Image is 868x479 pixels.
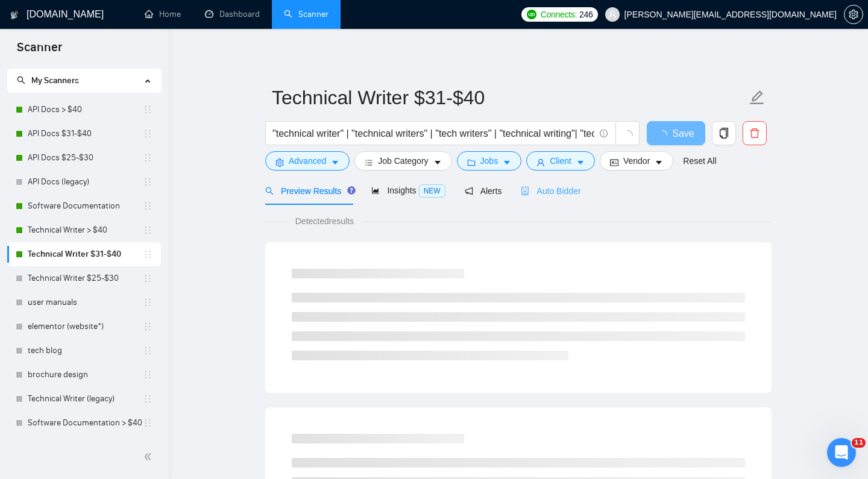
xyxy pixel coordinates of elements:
li: API Docs $25-$30 [7,146,161,170]
div: Close [385,5,407,27]
span: My Scanners [17,75,79,86]
span: holder [143,153,153,163]
img: logo [10,5,19,25]
a: API Docs $25-$30 [28,146,143,170]
li: Software Documentation [7,194,161,218]
a: brochure design [28,363,143,387]
span: holder [143,418,153,428]
li: API Docs (legacy) [7,170,161,194]
span: Preview Results [265,186,352,196]
button: userClientcaret-down [526,151,595,171]
span: Connects: [541,8,577,21]
span: info-circle [600,130,608,137]
span: My Scanners [31,75,79,86]
li: elementor (website*) [7,315,161,339]
button: delete [743,121,767,145]
span: Client [550,154,571,167]
span: Vendor [623,154,650,167]
span: double-left [143,451,156,463]
span: search [265,187,274,195]
span: holder [143,370,153,380]
span: caret-down [576,158,585,167]
li: Technical Writer $31-$40 [7,242,161,266]
button: barsJob Categorycaret-down [354,151,451,171]
span: holder [143,249,153,259]
span: NEW [419,184,445,198]
span: Detected results [287,214,362,228]
a: user manuals [28,290,143,315]
a: API Docs (legacy) [28,170,143,194]
span: user [536,158,545,167]
button: setting [844,5,863,24]
li: API Docs > $40 [7,98,161,122]
iframe: Intercom live chat [827,438,856,467]
span: 246 [579,8,593,21]
button: copy [712,121,736,145]
span: 11 [852,438,866,448]
span: setting [844,10,863,19]
span: Job Category [378,154,428,167]
li: brochure design [7,363,161,387]
span: caret-down [433,158,442,167]
button: folderJobscaret-down [457,151,522,171]
a: tech blog [28,339,143,363]
input: Scanner name... [272,83,747,113]
a: elementor (website*) [28,315,143,339]
a: setting [844,10,863,19]
li: Software Documentation > $40 [7,411,161,435]
a: searchScanner [284,9,329,19]
span: holder [143,105,153,114]
span: holder [143,322,153,331]
a: API Docs > $40 [28,98,143,122]
li: Technical Writer $25-$30 [7,266,161,290]
li: user manuals [7,290,161,315]
input: Search Freelance Jobs... [272,126,594,141]
span: user [608,10,617,19]
a: Software Documentation [28,194,143,218]
a: Technical Writer > $40 [28,218,143,242]
span: holder [143,394,153,404]
span: holder [143,177,153,187]
span: edit [749,90,765,105]
a: Technical Writer (legacy) [28,387,143,411]
span: area-chart [371,186,380,195]
span: Scanner [7,39,72,64]
span: robot [521,187,529,195]
a: Reset All [683,154,716,167]
span: bars [365,158,373,167]
span: idcard [610,158,618,167]
li: tech blog [7,339,161,363]
span: folder [467,158,476,167]
span: Jobs [480,154,498,167]
span: notification [465,187,473,195]
span: holder [143,201,153,211]
span: setting [275,158,284,167]
span: loading [658,130,672,140]
span: caret-down [331,158,339,167]
span: holder [143,346,153,355]
li: Technical Writer > $40 [7,218,161,242]
a: Software Documentation > $40 [28,411,143,435]
span: delete [743,128,766,139]
button: idcardVendorcaret-down [600,151,673,171]
span: Insights [371,186,445,195]
button: settingAdvancedcaret-down [265,151,350,171]
a: Technical Writer $25-$30 [28,266,143,290]
span: copy [712,128,735,139]
span: holder [143,225,153,235]
button: go back [8,5,31,28]
img: upwork-logo.png [527,10,536,19]
span: Advanced [289,154,326,167]
button: Save [647,121,705,145]
div: Tooltip anchor [346,185,357,196]
span: loading [622,130,633,141]
span: holder [143,129,153,139]
a: Technical Writer $31-$40 [28,242,143,266]
span: search [17,76,25,84]
span: Alerts [465,186,502,196]
span: Save [672,126,694,141]
li: API Docs $31-$40 [7,122,161,146]
a: dashboardDashboard [205,9,260,19]
a: API Docs $31-$40 [28,122,143,146]
span: caret-down [655,158,663,167]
